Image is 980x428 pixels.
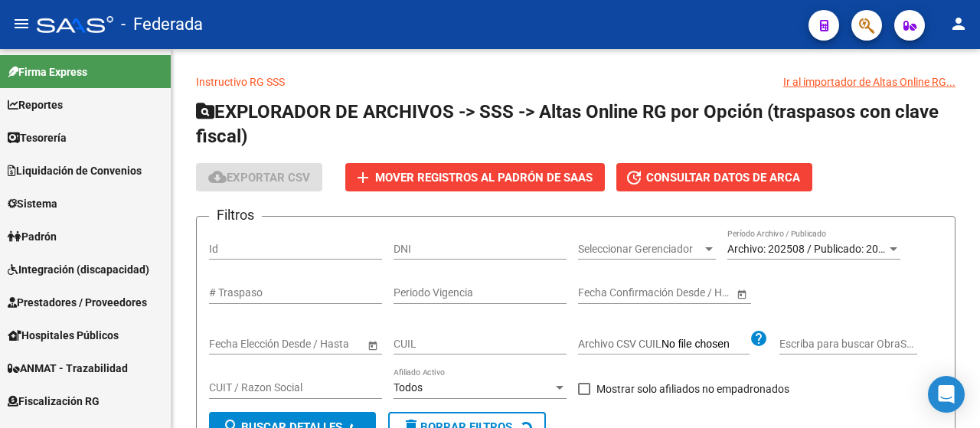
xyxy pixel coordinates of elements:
button: Exportar CSV [196,163,322,191]
input: Start date [209,338,256,351]
span: Tesorería [8,129,67,146]
a: Instructivo RG SSS [196,76,285,88]
h3: Filtros [209,204,262,226]
div: Ir al importador de Altas Online RG... [783,74,955,90]
input: End date [639,286,714,299]
span: Integración (discapacidad) [8,261,149,278]
span: Archivo: 202508 / Publicado: 202507 [727,243,903,255]
span: Mostrar solo afiliados no empadronados [596,380,789,398]
button: Open calendar [364,337,381,353]
input: Archivo CSV CUIL [661,338,750,351]
button: Open calendar [733,286,750,302]
span: Archivo CSV CUIL [578,338,661,350]
span: Exportar CSV [208,171,310,185]
mat-icon: help [750,329,768,348]
mat-icon: update [625,168,643,187]
span: Seleccionar Gerenciador [578,243,702,256]
span: Todos [394,381,423,394]
input: End date [269,338,345,351]
span: Padrón [8,228,57,245]
button: Consultar datos de ARCA [616,163,812,191]
span: Mover registros al PADRÓN de SAAS [375,171,593,185]
mat-icon: person [949,15,968,33]
span: Hospitales Públicos [8,327,119,344]
span: Firma Express [8,64,87,80]
span: Fiscalización RG [8,393,100,410]
mat-icon: add [354,168,372,187]
span: Liquidación de Convenios [8,162,142,179]
span: Sistema [8,195,57,212]
mat-icon: menu [12,15,31,33]
button: Mover registros al PADRÓN de SAAS [345,163,605,191]
span: Prestadores / Proveedores [8,294,147,311]
span: - Federada [121,8,203,41]
input: Start date [578,286,626,299]
span: Consultar datos de ARCA [646,171,800,185]
span: EXPLORADOR DE ARCHIVOS -> SSS -> Altas Online RG por Opción (traspasos con clave fiscal) [196,101,939,147]
span: ANMAT - Trazabilidad [8,360,128,377]
div: Open Intercom Messenger [928,376,965,413]
mat-icon: cloud_download [208,168,227,186]
span: Reportes [8,96,63,113]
